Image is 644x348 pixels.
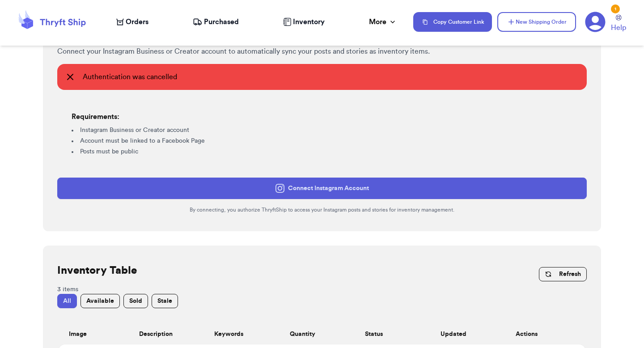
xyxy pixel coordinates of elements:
[123,294,148,308] button: Sold
[539,267,587,281] button: Refresh
[152,294,178,308] button: Stale
[413,12,492,32] button: Copy Customer Link
[57,294,77,308] button: All
[57,206,587,213] p: By connecting, you authorize ThryftShip to access your Instagram posts and stories for inventory ...
[611,15,626,33] a: Help
[497,12,576,32] button: New Shipping Order
[209,324,284,344] th: Keywords
[72,136,572,145] li: Account must be linked to a Facebook Page
[58,324,134,344] th: Image
[83,72,177,82] span: Authentication was cancelled
[134,324,209,344] th: Description
[72,147,572,156] li: Posts must be public
[293,17,325,27] span: Inventory
[611,4,620,13] div: 1
[126,17,148,27] span: Orders
[57,263,137,278] h2: Inventory Table
[80,294,120,308] button: Available
[611,22,626,33] span: Help
[360,324,435,344] th: Status
[116,17,148,27] a: Orders
[72,126,572,135] li: Instagram Business or Creator account
[283,17,325,27] a: Inventory
[585,12,606,32] a: 1
[284,324,360,344] th: Quantity
[435,324,511,344] th: Updated
[510,324,586,344] th: Actions
[193,17,239,27] a: Purchased
[369,17,397,27] div: More
[57,46,587,57] p: Connect your Instagram Business or Creator account to automatically sync your posts and stories a...
[57,285,587,294] p: 3 items
[72,111,572,122] h3: Requirements:
[204,17,239,27] span: Purchased
[57,178,587,199] button: Connect Instagram Account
